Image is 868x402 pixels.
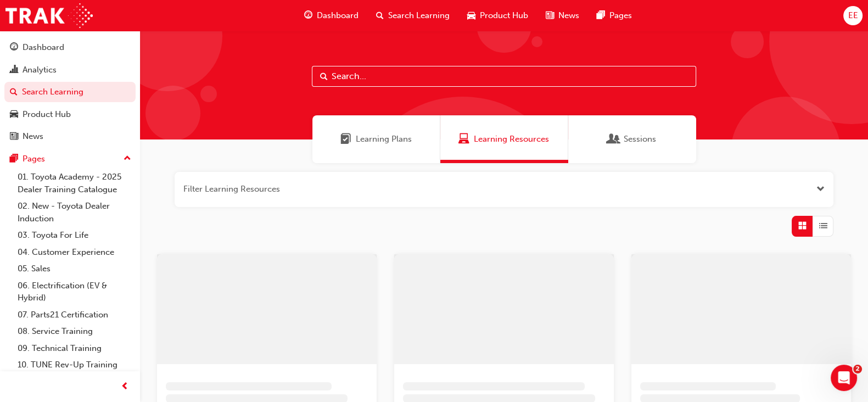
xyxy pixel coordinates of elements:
div: Product Hub [23,108,71,121]
a: 08. Service Training [13,323,136,340]
span: news-icon [10,132,18,142]
div: Pages [23,153,45,165]
span: Learning Resources [474,133,549,146]
span: up-icon [124,152,131,166]
span: Pages [609,9,632,22]
a: pages-iconPages [588,4,641,27]
a: 09. Technical Training [13,340,136,357]
div: Analytics [23,64,57,76]
a: Search Learning [4,82,136,102]
input: Search... [312,66,696,87]
span: Learning Plans [340,133,351,146]
a: 10. TUNE Rev-Up Training [13,356,136,373]
span: Dashboard [317,9,359,22]
a: 03. Toyota For Life [13,227,136,244]
button: EE [843,6,863,25]
span: guage-icon [304,9,312,23]
a: 02. New - Toyota Dealer Induction [13,198,136,227]
span: EE [848,9,858,22]
span: prev-icon [121,380,129,394]
span: search-icon [376,9,384,23]
button: Open the filter [816,183,825,196]
span: 2 [853,365,862,373]
a: 06. Electrification (EV & Hybrid) [13,277,136,306]
a: Analytics [4,60,136,80]
a: Product Hub [4,104,136,125]
span: Search Learning [388,9,450,22]
span: Learning Resources [458,133,469,146]
img: Trak [5,3,93,28]
span: Learning Plans [356,133,412,146]
a: News [4,126,136,147]
button: DashboardAnalyticsSearch LearningProduct HubNews [4,35,136,149]
iframe: Intercom live chat [831,365,857,391]
a: Learning ResourcesLearning Resources [440,115,568,163]
a: 05. Sales [13,260,136,277]
button: Pages [4,149,136,169]
a: Dashboard [4,37,136,58]
span: Search [320,70,328,83]
span: chart-icon [10,65,18,75]
a: search-iconSearch Learning [367,4,458,27]
span: search-icon [10,87,18,97]
a: news-iconNews [537,4,588,27]
span: pages-icon [597,9,605,23]
a: SessionsSessions [568,115,696,163]
div: News [23,130,43,143]
a: guage-iconDashboard [295,4,367,27]
span: car-icon [10,110,18,120]
span: Product Hub [480,9,528,22]
span: pages-icon [10,154,18,164]
div: Dashboard [23,41,64,54]
a: 04. Customer Experience [13,244,136,261]
span: Sessions [608,133,619,146]
span: guage-icon [10,43,18,53]
a: 07. Parts21 Certification [13,306,136,323]
a: 01. Toyota Academy - 2025 Dealer Training Catalogue [13,169,136,198]
span: News [558,9,579,22]
span: Sessions [624,133,656,146]
a: car-iconProduct Hub [458,4,537,27]
span: car-icon [467,9,475,23]
a: Learning PlansLearning Plans [312,115,440,163]
span: news-icon [546,9,554,23]
span: Grid [798,220,807,232]
span: List [819,220,827,232]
